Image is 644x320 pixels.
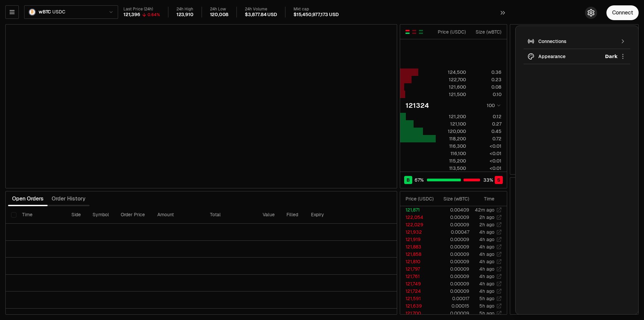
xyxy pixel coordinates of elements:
[400,243,436,250] td: 121,883
[418,29,424,35] button: Show Buy Orders Only
[436,302,470,310] td: 0.00015
[205,206,257,224] th: Total
[400,221,436,228] td: 122,029
[400,295,436,302] td: 121,591
[436,265,470,273] td: 0.00009
[436,150,466,157] div: 116,100
[123,12,140,18] div: 121,396
[436,91,466,98] div: 121,500
[436,76,466,83] div: 122,700
[176,12,194,18] div: 123,910
[210,7,229,12] div: 24h Low
[400,273,436,280] td: 121,761
[479,229,494,235] time: 4h ago
[436,29,466,35] div: Price ( USDC )
[436,221,470,228] td: 0.00009
[436,295,470,302] td: 0.00017
[245,7,277,12] div: 24h Volume
[472,150,501,157] div: <0.01
[475,195,494,202] div: Time
[406,101,429,110] div: 121324
[436,69,466,76] div: 124,500
[436,236,470,243] td: 0.00009
[436,243,470,250] td: 0.00009
[29,9,36,15] img: wBTC Logo
[400,206,436,214] td: 121,871
[479,244,494,250] time: 4h ago
[497,177,500,183] span: S
[524,49,630,64] button: AppearanceDark
[8,192,48,205] button: Open Orders
[485,101,501,109] button: 100
[472,121,501,127] div: 0.27
[436,228,470,236] td: 0.00047
[472,157,501,164] div: <0.01
[479,295,494,302] time: 5h ago
[6,25,397,188] iframe: Financial Chart
[245,12,277,18] div: $3,877.84 USD
[66,206,87,224] th: Side
[400,228,436,236] td: 121,932
[472,76,501,83] div: 0.23
[152,206,205,224] th: Amount
[479,236,494,242] time: 4h ago
[605,53,618,60] span: Dark
[406,195,436,202] div: Price ( USDC )
[436,113,466,120] div: 121,200
[436,287,470,295] td: 0.00009
[400,302,436,310] td: 121,639
[436,135,466,142] div: 118,200
[400,287,436,295] td: 121,724
[148,12,160,17] div: 0.64%
[407,177,410,183] span: B
[472,69,501,76] div: 0.36
[538,53,601,60] div: Appearance
[479,222,494,228] time: 2h ago
[48,192,90,205] button: Order History
[293,12,339,18] div: $15,450,977,173 USD
[436,84,466,90] div: 121,600
[11,212,16,218] button: Select all
[479,251,494,257] time: 4h ago
[412,29,417,35] button: Show Sell Orders Only
[479,310,494,316] time: 5h ago
[479,259,494,265] time: 4h ago
[436,273,470,280] td: 0.00009
[436,280,470,287] td: 0.00009
[524,34,630,49] button: Connections
[400,258,436,265] td: 121,810
[115,206,152,224] th: Order Price
[436,157,466,164] div: 115,200
[472,91,501,98] div: 0.10
[436,250,470,258] td: 0.00009
[479,214,494,220] time: 2h ago
[257,206,281,224] th: Value
[483,177,493,183] span: 33 %
[436,165,466,172] div: 113,500
[436,121,466,127] div: 121,100
[436,206,470,214] td: 0.00409
[472,143,501,149] div: <0.01
[538,38,615,45] div: Connections
[281,206,306,224] th: Filled
[400,280,436,287] td: 121,749
[210,12,229,18] div: 120,008
[436,214,470,221] td: 0.00009
[52,9,65,15] span: USDC
[17,206,66,224] th: Time
[176,7,194,12] div: 24h High
[400,310,436,317] td: 121,700
[472,135,501,142] div: 0.72
[441,195,469,202] div: Size ( wBTC )
[87,206,116,224] th: Symbol
[405,29,410,35] button: Show Buy and Sell Orders
[400,236,436,243] td: 121,919
[436,143,466,149] div: 116,300
[606,5,639,20] button: Connect
[436,258,470,265] td: 0.00009
[472,29,501,35] div: Size ( wBTC )
[123,7,160,12] div: Last Price (24h)
[479,281,494,287] time: 4h ago
[400,265,436,273] td: 121,797
[479,266,494,272] time: 4h ago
